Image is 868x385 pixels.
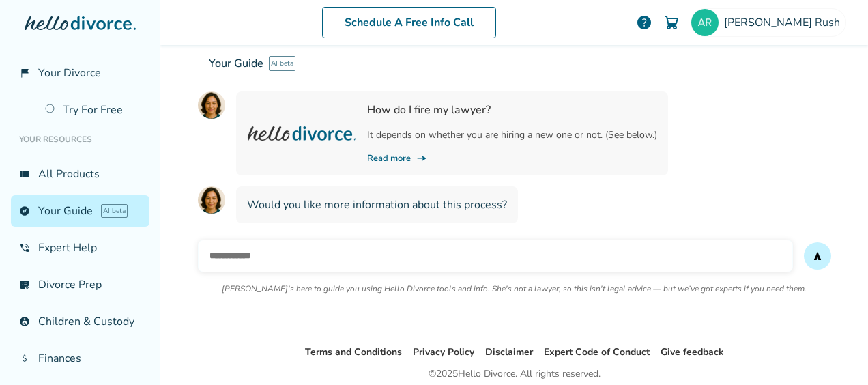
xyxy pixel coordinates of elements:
span: AI beta [101,204,128,218]
a: list_alt_checkDivorce Prep [11,269,149,300]
span: Would you like more information about this process? [247,197,507,212]
a: help [636,14,652,31]
img: AI Assistant [198,186,225,214]
span: Your Guide [209,56,263,71]
li: Disclaimer [485,344,533,360]
a: Schedule A Free Info Call [322,7,496,38]
span: phone_in_talk [19,242,30,253]
a: Terms and Conditions [305,345,402,358]
iframe: Chat Widget [800,319,868,385]
a: flag_2Your Divorce [11,57,149,89]
li: Give feedback [661,344,724,360]
span: flag_2 [19,68,30,79]
span: AI beta [269,56,295,71]
span: [PERSON_NAME] Rush [724,15,845,30]
button: send [804,242,831,270]
span: Your Divorce [38,66,101,81]
a: account_childChildren & Custody [11,306,149,337]
img: Cart [663,14,680,31]
span: list_alt_check [19,279,30,290]
div: © 2025 Hello Divorce. All rights reserved. [429,366,601,382]
span: line_end_arrow_notch [416,153,427,164]
a: view_listAll Products [11,158,149,190]
span: view_list [19,169,30,180]
li: Your Resources [11,126,149,153]
span: account_child [19,316,30,327]
span: explore [19,205,30,216]
a: Expert Code of Conduct [544,345,650,358]
span: send [812,251,823,261]
a: exploreYour GuideAI beta [11,195,149,227]
a: Try For Free [37,94,149,126]
span: attach_money [19,353,30,364]
p: [PERSON_NAME]'s here to guide you using Hello Divorce tools and info. She's not a lawyer, so this... [222,283,807,294]
a: attach_moneyFinances [11,343,149,374]
img: alice_rush@outlook.com [691,9,719,36]
a: phone_in_talkExpert Help [11,232,149,263]
a: Privacy Policy [413,345,474,358]
a: Read moreline_end_arrow_notch [367,152,657,165]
